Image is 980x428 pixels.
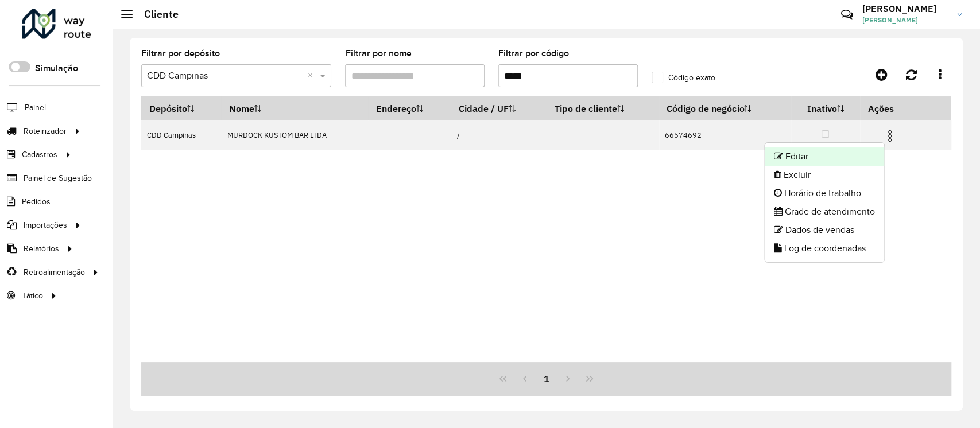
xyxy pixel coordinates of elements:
span: Painel [25,102,46,114]
li: Horário de trabalho [765,184,884,203]
li: Log de coordenadas [765,239,884,258]
label: Simulação [35,61,78,75]
span: Tático [22,290,43,302]
span: [PERSON_NAME] [862,15,948,25]
th: Cidade / UF [451,96,547,120]
span: Painel de Sugestão [24,172,92,184]
label: Código exato [652,72,715,84]
td: / [451,120,547,150]
th: Inativo [791,96,861,120]
th: Ações [860,96,929,120]
button: 1 [536,368,557,390]
th: Depósito [141,96,221,120]
th: Tipo de cliente [547,96,659,120]
label: Filtrar por depósito [141,46,220,60]
h2: Cliente [133,8,179,21]
li: Excluir [765,166,884,184]
a: Contato Rápido [835,2,859,27]
li: Grade de atendimento [765,203,884,221]
span: Retroalimentação [24,266,85,278]
li: Dados de vendas [765,221,884,239]
span: Cadastros [22,149,57,161]
th: Código de negócio [659,96,791,120]
h3: [PERSON_NAME] [862,3,948,14]
td: MURDOCK KUSTOM BAR LTDA [221,120,368,150]
label: Filtrar por código [498,46,569,60]
span: Roteirizador [24,125,67,137]
td: 66574692 [659,120,791,150]
th: Endereço [368,96,451,120]
span: Relatórios [24,243,59,255]
li: Editar [765,147,884,166]
th: Nome [221,96,368,120]
td: CDD Campinas [141,120,221,150]
label: Filtrar por nome [345,46,411,60]
span: Importações [24,219,67,231]
span: Clear all [307,69,317,83]
span: Pedidos [22,196,51,208]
